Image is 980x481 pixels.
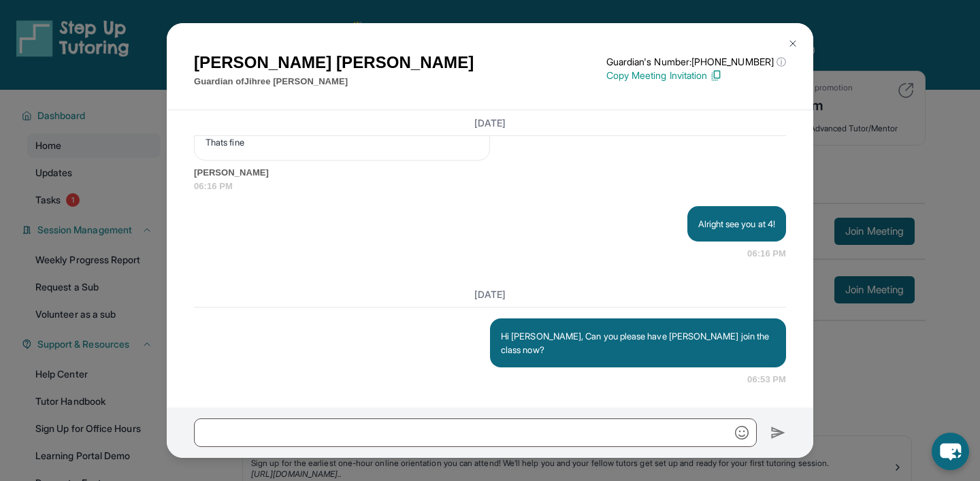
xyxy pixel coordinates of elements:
img: Emoji [735,426,749,439]
h1: [PERSON_NAME] [PERSON_NAME] [194,50,474,75]
img: Send icon [770,425,786,441]
p: Copy Meeting Invitation [606,69,786,82]
p: Alright see you at 4! [698,217,775,231]
img: Copy Icon [710,69,722,82]
h3: [DATE] [194,116,786,129]
p: Guardian's Number: [PHONE_NUMBER] [606,55,786,69]
h3: [DATE] [194,288,786,301]
span: ⓘ [777,55,786,69]
span: [PERSON_NAME] [194,166,786,180]
span: 06:16 PM [747,247,786,261]
p: Thats fine [206,135,478,149]
span: 06:53 PM [747,373,786,386]
p: Guardian of Jihree [PERSON_NAME] [194,75,474,88]
span: 06:16 PM [194,180,786,193]
button: chat-button [932,433,969,470]
img: Close Icon [787,38,798,49]
p: Hi [PERSON_NAME], Can you please have [PERSON_NAME] join the class now? [501,329,775,356]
